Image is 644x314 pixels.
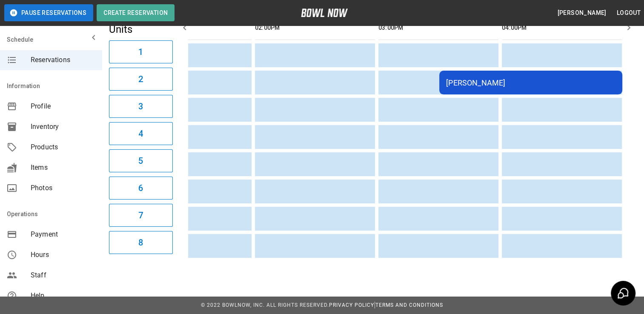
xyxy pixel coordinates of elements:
[109,149,173,172] button: 5
[378,16,498,40] th: 03:00PM
[31,55,95,65] span: Reservations
[31,142,95,152] span: Products
[109,68,173,91] button: 2
[31,183,95,193] span: Photos
[613,5,644,21] button: Logout
[502,16,622,40] th: 04:00PM
[138,208,143,222] h6: 7
[301,9,348,17] img: logo
[109,204,173,227] button: 7
[31,229,95,240] span: Payment
[31,122,95,132] span: Inventory
[138,154,143,168] h6: 5
[4,4,93,21] button: Pause Reservations
[109,122,173,145] button: 4
[109,23,173,36] h5: Units
[31,250,95,260] span: Hours
[109,95,173,118] button: 3
[138,45,143,59] h6: 1
[138,72,143,86] h6: 2
[554,5,610,21] button: [PERSON_NAME]
[329,302,374,308] a: Privacy Policy
[109,231,173,254] button: 8
[31,163,95,173] span: Items
[138,181,143,195] h6: 6
[138,100,143,113] h6: 3
[375,302,443,308] a: Terms and Conditions
[446,78,615,87] div: [PERSON_NAME]
[31,101,95,111] span: Profile
[138,127,143,140] h6: 4
[31,270,95,280] span: Staff
[31,291,95,301] span: Help
[109,40,173,63] button: 1
[97,4,175,21] button: Create Reservation
[201,302,329,308] span: © 2022 BowlNow, Inc. All Rights Reserved.
[109,177,173,200] button: 6
[138,236,143,249] h6: 8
